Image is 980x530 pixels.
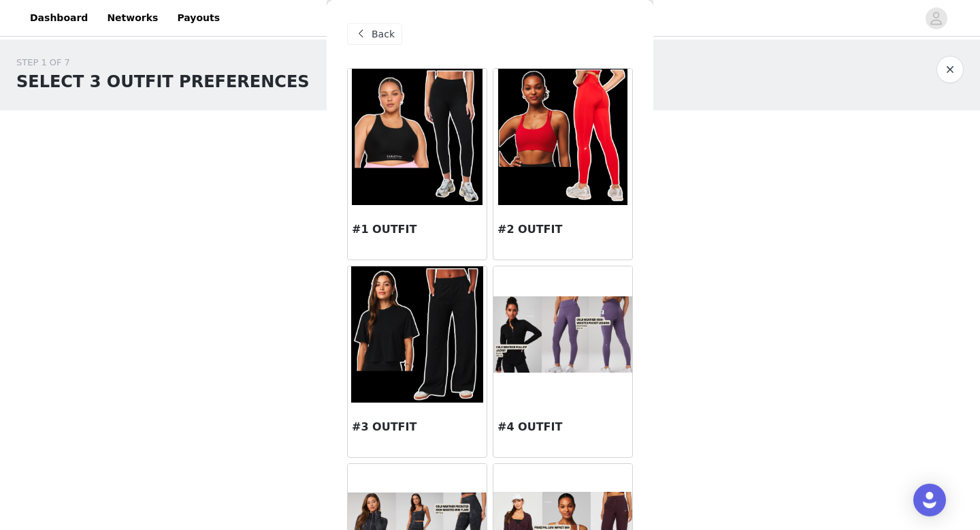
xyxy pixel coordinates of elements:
span: Back [372,27,395,42]
h3: #2 OUTFIT [497,221,628,238]
a: Payouts [169,3,228,33]
img: #3 OUTFIT [351,266,483,403]
h3: #1 OUTFIT [352,221,483,238]
div: Open Intercom Messenger [913,484,946,516]
h3: #3 OUTFIT [352,419,483,435]
img: #2 OUTFIT [498,69,627,205]
h3: #4 OUTFIT [497,419,628,435]
h1: SELECT 3 OUTFIT PREFERENCES [16,69,310,94]
img: #4 OUTFIT [493,296,632,373]
a: Dashboard [22,3,96,33]
img: #1 OUTFIT [352,69,483,205]
a: Networks [99,3,166,33]
div: STEP 1 OF 7 [16,56,310,69]
div: avatar [930,7,943,29]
